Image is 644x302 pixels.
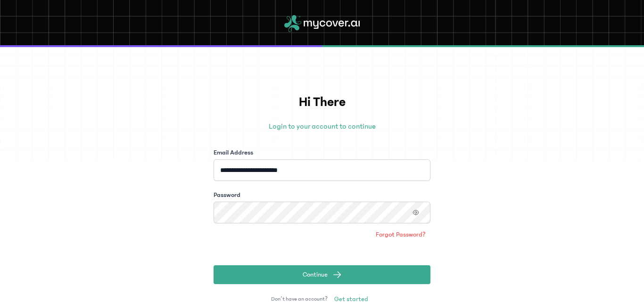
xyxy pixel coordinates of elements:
[214,121,430,132] p: Login to your account to continue
[214,265,430,284] button: Continue
[371,227,430,242] a: Forgot Password?
[214,190,240,200] label: Password
[214,92,430,112] h1: Hi There
[376,230,426,239] span: Forgot Password?
[303,270,328,279] span: Continue
[214,148,253,157] label: Email Address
